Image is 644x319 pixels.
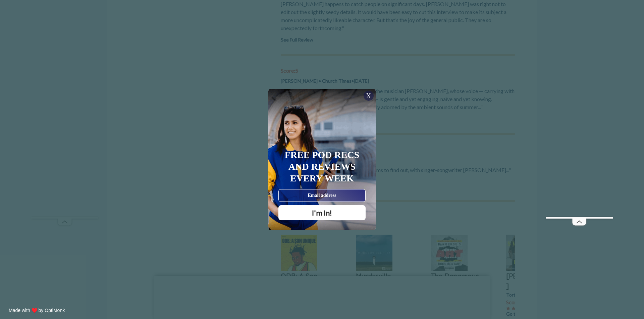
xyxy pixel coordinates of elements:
span: X [366,92,371,99]
span: Free Pod Recs and Reviews every week [285,150,359,183]
iframe: Advertisement [546,16,613,217]
span: I'm In! [312,208,332,217]
a: Made with ♥️ by OptiMonk [9,308,65,313]
input: Email address [278,189,366,202]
